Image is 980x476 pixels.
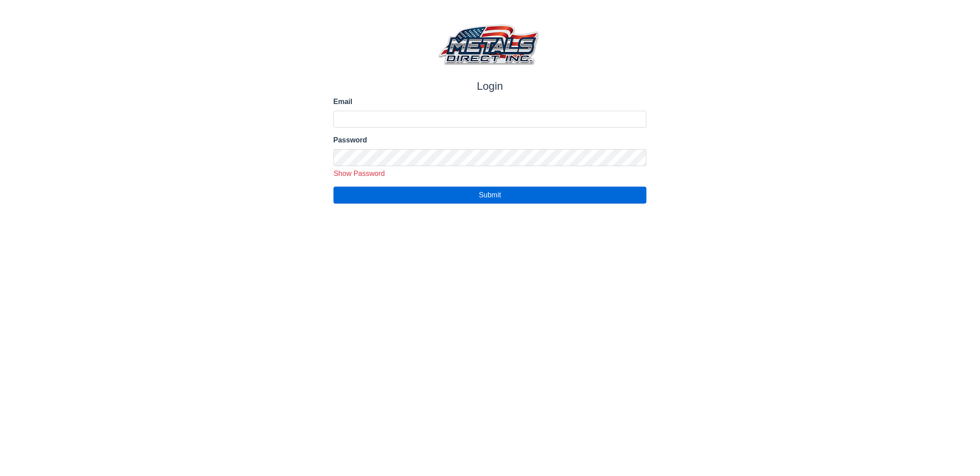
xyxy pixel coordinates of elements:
button: Show Password [330,168,388,180]
label: Email [334,96,647,107]
span: Show Password [334,170,385,177]
h1: Login [334,80,647,93]
label: Password [334,135,647,146]
button: Submit [334,187,647,204]
span: Submit [479,191,501,199]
